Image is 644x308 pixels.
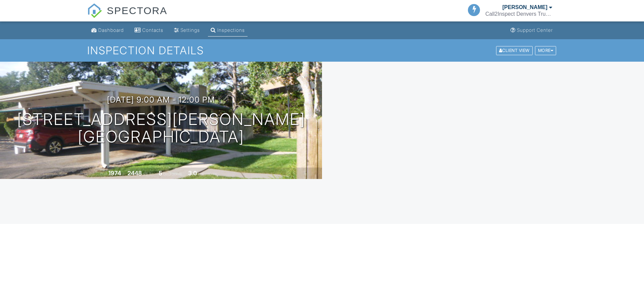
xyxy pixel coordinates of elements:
[495,48,534,53] a: Client View
[100,171,107,176] span: Built
[508,24,555,37] a: Support Center
[208,24,248,37] a: Inspections
[535,46,556,55] div: More
[496,46,533,55] div: Client View
[87,45,557,56] h1: Inspection Details
[180,27,200,33] div: Settings
[107,3,167,17] span: SPECTORA
[171,24,203,37] a: Settings
[159,170,162,177] div: 5
[198,171,217,176] span: bathrooms
[87,10,167,22] a: SPECTORA
[163,171,182,176] span: bedrooms
[502,4,547,11] div: [PERSON_NAME]
[132,24,166,37] a: Contacts
[108,170,121,177] div: 1974
[107,95,215,104] h3: [DATE] 9:00 am - 12:00 pm
[188,170,197,177] div: 3.0
[17,111,305,146] h1: [STREET_ADDRESS][PERSON_NAME] [GEOGRAPHIC_DATA]
[127,170,142,177] div: 2448
[142,27,163,33] div: Contacts
[143,171,152,176] span: sq. ft.
[98,27,124,33] div: Dashboard
[87,3,102,18] img: The Best Home Inspection Software - Spectora
[89,24,126,37] a: Dashboard
[517,27,553,33] div: Support Center
[485,11,552,17] div: Call2Inspect Denvers Trusted Home Inspectors
[217,27,245,33] div: Inspections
